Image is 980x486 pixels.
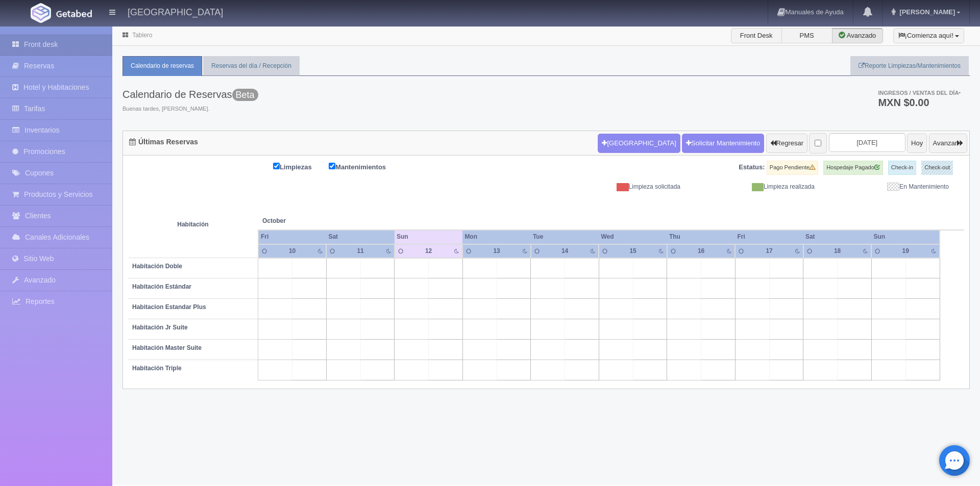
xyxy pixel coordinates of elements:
[888,161,916,175] label: Check-in
[31,3,51,23] img: Getabed
[850,56,969,76] a: Reporte Limpiezas/Mantenimientos
[554,247,575,255] div: 14
[273,163,280,169] input: Limpiezas
[598,134,680,153] button: [GEOGRAPHIC_DATA]
[132,324,188,331] b: Habitación Jr Suite
[129,138,198,146] h4: Últimas Reservas
[122,89,258,100] h3: Calendario de Reservas
[731,28,782,43] label: Front Desk
[203,56,300,76] a: Reservas del día / Recepción
[132,303,206,311] b: Habitacion Estandar Plus
[832,28,883,43] label: Avanzado
[781,28,832,43] label: PMS
[132,32,152,39] a: Tablero
[122,56,202,76] a: Calendario de reservas
[691,247,712,255] div: 16
[929,134,967,153] button: Avanzar
[895,247,916,255] div: 19
[735,230,803,244] th: Fri
[921,161,953,175] label: Check-out
[827,247,848,255] div: 18
[262,217,390,225] span: October
[822,183,957,191] div: En Mantenimiento
[282,247,303,255] div: 10
[132,365,182,372] b: Habitación Triple
[823,161,883,175] label: Hospedaje Pagado
[326,230,395,244] th: Sat
[871,230,940,244] th: Sun
[486,247,507,255] div: 13
[462,230,531,244] th: Mon
[803,230,872,244] th: Sat
[56,10,92,17] img: Getabed
[132,344,202,351] b: Habitación Master Suite
[767,161,818,175] label: Pago Pendiente
[688,183,822,191] div: Limpieza realizada
[350,247,371,255] div: 11
[667,230,736,244] th: Thu
[897,8,955,16] span: [PERSON_NAME]
[128,5,223,18] h4: [GEOGRAPHIC_DATA]
[273,161,327,172] label: Limpiezas
[177,221,208,228] strong: Habitación
[739,163,765,172] label: Estatus:
[395,230,463,244] th: Sun
[418,247,439,255] div: 12
[554,183,688,191] div: Limpieza solicitada
[599,230,667,244] th: Wed
[682,134,764,153] a: Solicitar Mantenimiento
[232,89,258,101] span: Beta
[878,97,961,108] h3: MXN $0.00
[122,105,258,113] span: Buenas tardes, [PERSON_NAME].
[258,230,327,244] th: Fri
[759,247,780,255] div: 17
[623,247,644,255] div: 15
[329,163,335,169] input: Mantenimientos
[329,161,401,172] label: Mantenimientos
[132,283,191,290] b: Habitación Estándar
[907,134,927,153] button: Hoy
[893,28,964,43] button: ¡Comienza aquí!
[132,263,182,270] b: Habitación Doble
[878,90,961,96] span: Ingresos / Ventas del día
[531,230,599,244] th: Tue
[766,134,807,153] button: Regresar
